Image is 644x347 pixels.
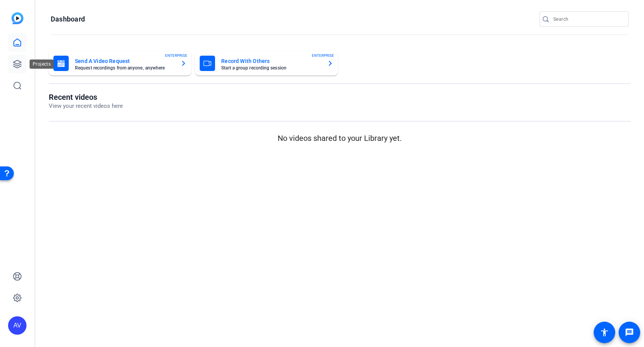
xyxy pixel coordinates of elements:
img: blue-gradient.svg [12,12,23,24]
div: AV [8,316,26,335]
input: Search [553,15,622,24]
h1: Dashboard [51,15,85,24]
h1: Recent videos [49,93,123,102]
mat-card-title: Send A Video Request [75,56,174,66]
button: Record With OthersStart a group recording sessionENTERPRISE [195,51,338,76]
p: View your recent videos here [49,102,123,111]
mat-card-title: Record With Others [221,56,321,66]
mat-icon: accessibility [600,328,609,337]
span: ENTERPRISE [165,53,187,58]
mat-card-subtitle: Request recordings from anyone, anywhere [75,66,174,70]
p: No videos shared to your Library yet. [49,132,631,144]
button: Send A Video RequestRequest recordings from anyone, anywhereENTERPRISE [49,51,191,76]
span: ENTERPRISE [312,53,334,58]
div: Projects [30,59,54,69]
mat-icon: message [625,328,634,337]
mat-card-subtitle: Start a group recording session [221,66,321,70]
